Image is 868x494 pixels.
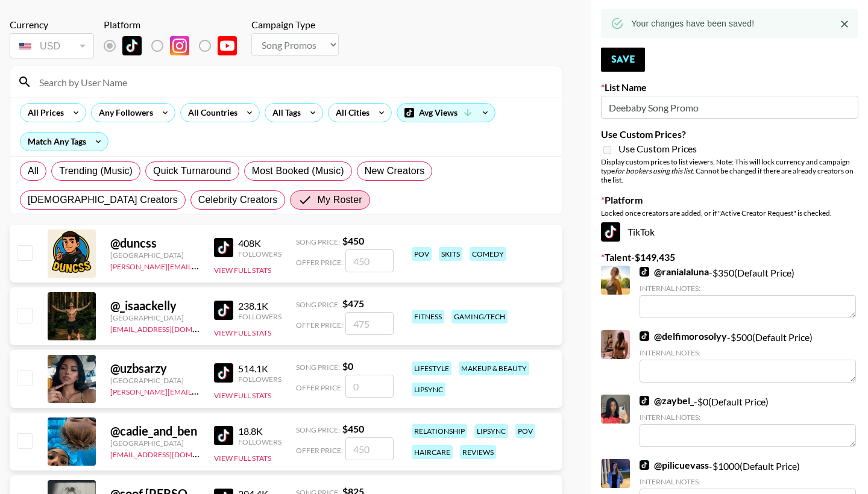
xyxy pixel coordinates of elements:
div: - $ 500 (Default Price) [640,330,856,383]
label: Platform [601,194,858,206]
strong: $ 450 [342,235,364,246]
div: [GEOGRAPHIC_DATA] [110,313,200,322]
div: Internal Notes: [640,284,856,293]
strong: $ 450 [342,423,364,434]
input: 450 [345,437,394,460]
div: Followers [238,437,281,446]
span: Offer Price: [296,446,343,455]
img: TikTok [214,426,233,445]
div: lipsync [474,424,508,438]
a: [PERSON_NAME][EMAIL_ADDRESS][DOMAIN_NAME] [110,385,289,396]
div: Internal Notes: [640,477,856,486]
span: All [28,164,39,178]
span: Offer Price: [296,383,343,392]
span: Song Price: [296,363,340,372]
label: Talent - $ 149,435 [601,251,858,263]
div: Followers [238,375,281,384]
div: lifestyle [412,361,451,375]
div: TikTok [601,222,858,242]
span: Use Custom Prices [618,143,697,155]
img: TikTok [640,331,649,341]
em: for bookers using this list [615,166,693,175]
div: - $ 0 (Default Price) [640,395,856,447]
div: All Prices [20,104,66,122]
div: [GEOGRAPHIC_DATA] [110,251,200,260]
a: @delfimorosolyy [640,330,727,342]
span: My Roster [317,193,362,207]
a: @ranialaluna [640,266,709,278]
div: lipsync [412,383,445,396]
button: View Full Stats [214,391,271,400]
div: reviews [460,445,496,459]
div: fitness [412,310,444,324]
div: Display custom prices to list viewers. Note: This will lock currency and campaign type . Cannot b... [601,157,858,184]
img: TikTok [122,36,142,55]
img: Instagram [170,36,189,55]
div: All Countries [181,104,240,122]
span: Song Price: [296,237,340,246]
div: @ _isaackelly [110,298,200,313]
div: All Cities [329,104,372,122]
div: Locked once creators are added, or if "Active Creator Request" is checked. [601,208,858,217]
img: TikTok [640,396,649,405]
input: 450 [345,249,394,272]
div: Followers [238,312,281,321]
strong: $ 0 [342,360,353,372]
label: List Name [601,81,858,93]
a: @zaybel_ [640,395,694,407]
div: @ cadie_and_ben [110,424,200,439]
div: 18.8K [238,425,281,437]
span: Quick Turnaround [153,164,231,178]
img: TikTok [214,363,233,383]
button: View Full Stats [214,266,271,275]
div: Campaign Type [251,19,339,31]
span: Celebrity Creators [198,193,278,207]
button: View Full Stats [214,328,271,337]
span: New Creators [365,164,425,178]
span: Song Price: [296,300,340,309]
div: Avg Views [397,104,495,122]
div: relationship [412,424,467,438]
label: Use Custom Prices? [601,128,858,140]
div: @ uzbsarzy [110,361,200,376]
div: Remove selected talent to change platforms [104,33,247,58]
div: haircare [412,445,453,459]
img: TikTok [640,267,649,277]
div: All Tags [265,104,303,122]
div: pov [412,247,432,261]
div: USD [12,36,92,57]
div: 238.1K [238,300,281,312]
span: Trending (Music) [59,164,133,178]
span: Song Price: [296,425,340,434]
span: Offer Price: [296,258,343,267]
a: [EMAIL_ADDRESS][DOMAIN_NAME] [110,322,231,334]
div: Remove selected talent to change your currency [10,31,94,61]
button: Save [601,48,645,72]
img: YouTube [218,36,237,55]
img: TikTok [601,222,620,242]
span: Offer Price: [296,320,343,330]
div: Currency [10,19,94,31]
input: Search by User Name [32,72,555,92]
button: View Full Stats [214,454,271,463]
input: 0 [345,375,394,398]
div: Followers [238,249,281,258]
div: Internal Notes: [640,413,856,422]
div: 408K [238,237,281,249]
div: @ duncss [110,236,200,251]
div: Your changes have been saved! [631,13,754,34]
div: skits [439,247,462,261]
div: pov [515,424,535,438]
span: [DEMOGRAPHIC_DATA] Creators [28,193,178,207]
strong: $ 475 [342,298,364,309]
input: 475 [345,312,394,335]
div: makeup & beauty [459,361,529,375]
div: Match Any Tags [20,133,108,151]
img: TikTok [214,238,233,257]
div: [GEOGRAPHIC_DATA] [110,376,200,385]
div: - $ 350 (Default Price) [640,266,856,318]
div: Any Followers [92,104,156,122]
a: [EMAIL_ADDRESS][DOMAIN_NAME] [110,448,231,459]
a: @pilicuevass [640,459,709,471]
a: [PERSON_NAME][EMAIL_ADDRESS][DOMAIN_NAME] [110,260,289,271]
